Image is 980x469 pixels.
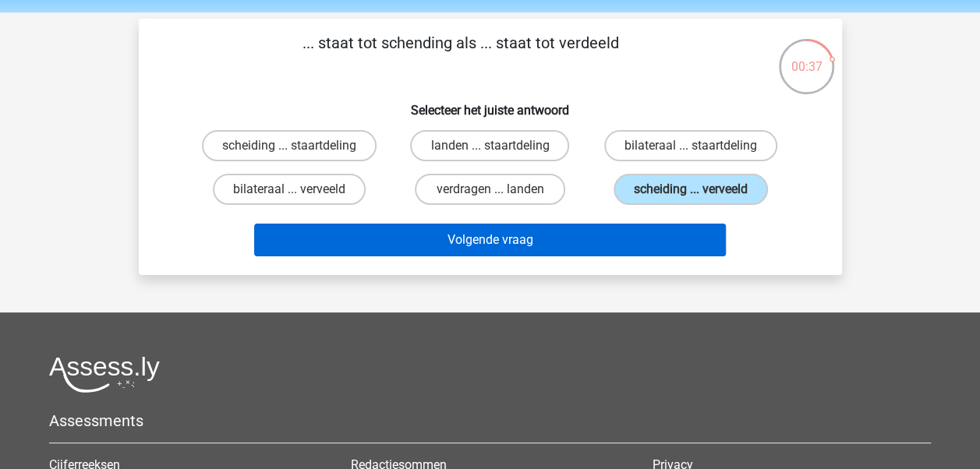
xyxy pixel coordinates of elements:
label: bilateraal ... staartdeling [604,130,777,161]
button: Volgende vraag [254,224,726,256]
label: bilateraal ... verveeld [213,174,366,205]
label: scheiding ... verveeld [614,174,768,205]
h5: Assessments [49,411,931,430]
img: Assessly logo [49,356,160,393]
label: landen ... staartdeling [410,130,569,161]
h6: Selecteer het juiste antwoord [164,90,817,118]
div: 00:37 [777,37,836,76]
label: scheiding ... staartdeling [202,130,377,161]
p: ... staat tot schending als ... staat tot verdeeld [164,31,759,78]
label: verdragen ... landen [415,174,565,205]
